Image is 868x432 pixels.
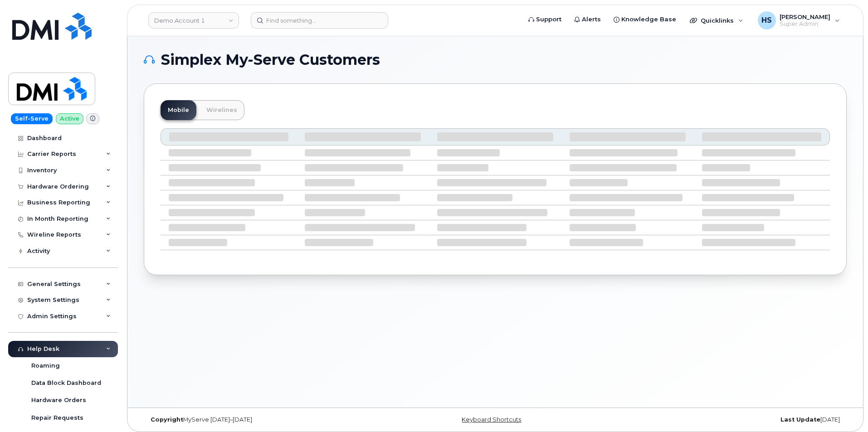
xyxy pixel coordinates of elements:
strong: Copyright [151,416,183,423]
a: Keyboard Shortcuts [462,416,521,423]
a: Wirelines [199,100,244,120]
strong: Last Update [780,416,820,423]
a: Mobile [161,100,196,120]
span: Simplex My-Serve Customers [161,53,380,67]
div: MyServe [DATE]–[DATE] [144,416,378,423]
div: [DATE] [612,416,847,423]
